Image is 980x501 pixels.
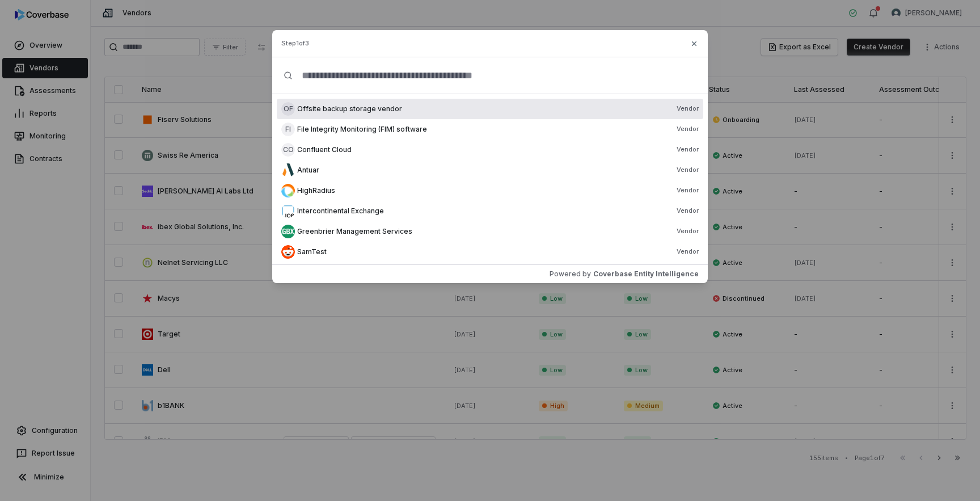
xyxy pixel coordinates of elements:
[297,166,319,175] span: Antuar
[677,227,699,236] span: Vendor
[297,247,327,256] span: SamTest
[281,225,295,238] img: faviconV2
[677,145,699,154] span: Vendor
[281,184,295,197] img: faviconV2
[297,125,427,134] span: File Integrity Monitoring (FIM) software
[281,143,295,157] span: Co
[281,123,295,136] span: Fi
[281,163,295,177] img: faviconV2
[593,270,699,279] span: Coverbase Entity Intelligence
[297,227,412,236] span: Greenbrier Management Services
[281,245,295,259] img: faviconV2
[281,204,295,218] img: faviconV2
[677,104,699,113] span: Vendor
[297,186,335,195] span: HighRadius
[281,39,309,48] span: Step 1 of 3
[550,270,591,279] span: Powered by
[677,247,699,256] span: Vendor
[297,104,402,113] span: Offsite backup storage vendor
[297,145,352,154] span: Confluent Cloud
[281,102,295,116] span: Of
[677,166,699,175] span: Vendor
[677,207,699,216] span: Vendor
[677,186,699,195] span: Vendor
[677,125,699,134] span: Vendor
[297,207,384,216] span: Intercontinental Exchange
[272,94,708,264] div: Suggestions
